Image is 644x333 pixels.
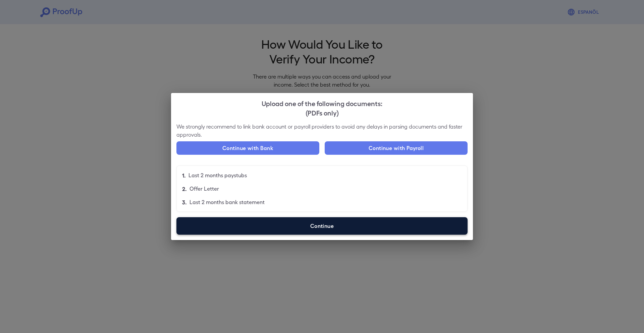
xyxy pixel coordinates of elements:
p: Offer Letter [190,185,219,193]
button: Continue with Payroll [325,141,468,155]
label: Continue [176,217,468,235]
h2: Upload one of the following documents: [171,93,473,123]
div: (PDFs only) [176,108,468,117]
p: 2. [182,185,187,193]
p: 1. [182,171,186,179]
p: Last 2 months paystubs [189,171,247,179]
button: Continue with Bank [176,141,319,155]
p: 3. [182,198,187,206]
p: We strongly recommend to link bank account or payroll providers to avoid any delays in parsing do... [176,123,468,139]
p: Last 2 months bank statement [190,198,265,206]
